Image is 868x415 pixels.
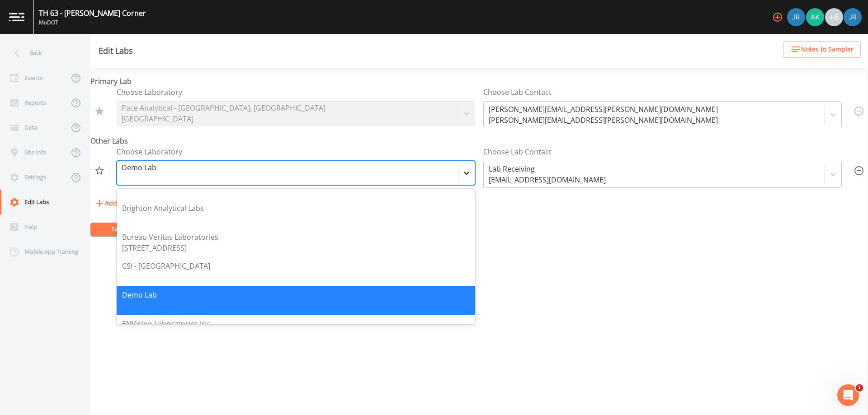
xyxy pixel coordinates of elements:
span: 1 [856,384,863,392]
strong: Other Labs [90,136,128,146]
div: Brighton Analytical Labs [122,203,204,214]
button: Add Lab [90,195,133,212]
img: b875b78bfaff66d29449720b614a75df [844,8,862,26]
img: logo [9,13,24,21]
iframe: Intercom live chat [837,384,859,406]
div: ENVision Laboratories Inc [122,318,210,329]
label: Choose Laboratory [117,87,182,98]
label: Choose Laboratory [117,146,182,157]
div: [PERSON_NAME][EMAIL_ADDRESS][PERSON_NAME][DOMAIN_NAME] [489,104,718,115]
div: [STREET_ADDRESS] [122,242,218,253]
button: Save [90,223,145,236]
div: Lab Receiving [489,163,606,174]
div: Aaron Kuck [806,8,825,26]
label: Choose Lab Contact [483,146,552,157]
div: Demo Lab [122,162,156,173]
div: Jane Rogers [787,8,806,26]
strong: Primary Lab [90,76,132,86]
button: Set as Default [90,162,108,180]
div: Bureau Veritas Laboratories [122,232,218,242]
img: b875b78bfaff66d29449720b614a75df [787,8,805,26]
div: Edit Labs [99,47,133,54]
div: CSI - [GEOGRAPHIC_DATA] [122,261,210,271]
label: Choose Lab Contact [483,87,552,98]
div: MnDOT [39,19,146,27]
div: Demo Lab [122,289,157,300]
div: +6 [825,8,843,26]
div: TH 63 - [PERSON_NAME] Corner [39,8,146,19]
img: c52958f65f7e3033e40d8be1040c5eaa [806,8,824,26]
